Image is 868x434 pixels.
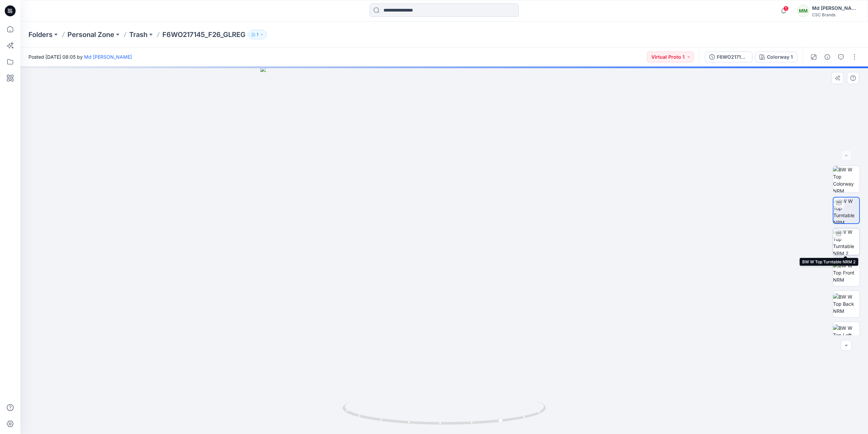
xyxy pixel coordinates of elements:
[812,12,860,17] div: CSC Brands
[257,31,258,38] p: 1
[833,293,860,315] img: BW W Top Back NRM
[717,53,748,61] div: F6WO217145_F26_GLREG_VP1
[812,4,860,12] div: Md [PERSON_NAME]
[129,30,147,39] a: Trash
[797,5,809,17] div: MM
[833,324,860,346] img: BW W Top Left NRM
[833,262,860,283] img: BW W Top Front NRM
[248,30,267,39] button: 1
[28,30,53,39] a: Folders
[833,166,860,192] img: BW W Top Colorway NRM
[783,6,789,11] span: 1
[833,228,860,255] img: BW W Top Turntable NRM 2
[822,52,833,62] button: Details
[767,53,793,61] div: Colorway 1
[67,30,114,39] a: Personal Zone
[162,30,245,39] p: F6WO217145_F26_GLREG
[28,53,132,60] span: Posted [DATE] 08:05 by
[755,52,797,62] button: Colorway 1
[833,197,859,223] img: BW W Top Turntable NRM
[705,52,752,62] button: F6WO217145_F26_GLREG_VP1
[84,54,132,60] a: Md [PERSON_NAME]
